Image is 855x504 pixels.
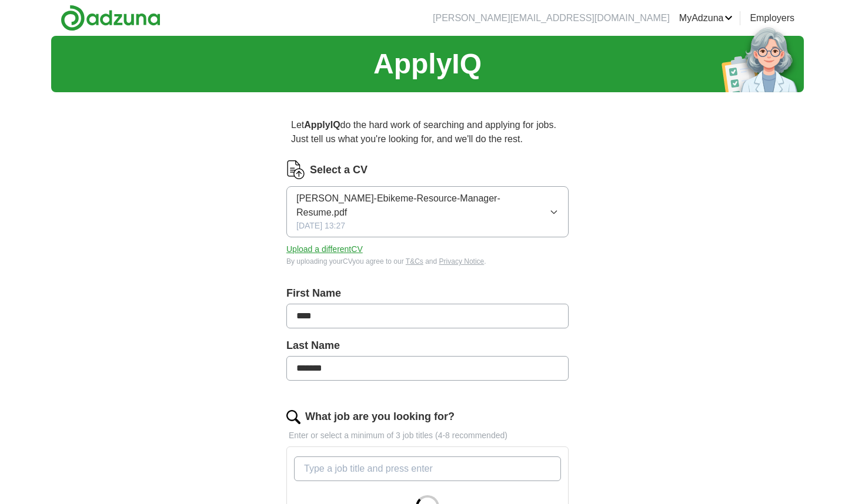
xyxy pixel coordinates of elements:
a: T&Cs [406,257,423,266]
p: Enter or select a minimum of 3 job titles (4-8 recommended) [286,429,569,442]
label: First Name [286,285,569,301]
label: Select a CV [310,162,368,178]
li: [PERSON_NAME][EMAIL_ADDRESS][DOMAIN_NAME] [433,11,670,25]
a: Privacy Notice [439,257,485,266]
input: Type a job title and press enter [294,456,561,481]
p: Let do the hard work of searching and applying for jobs. Just tell us what you're looking for, an... [286,113,569,151]
a: MyAdzuna [679,11,733,25]
img: search.png [286,410,300,424]
img: CV Icon [286,160,305,179]
a: Employers [750,11,794,25]
strong: ApplyIQ [304,120,340,130]
h1: ApplyIQ [373,43,482,85]
span: [PERSON_NAME]-Ebikeme-Resource-Manager-Resume.pdf [296,191,549,220]
label: What job are you looking for? [305,409,455,425]
label: Last Name [286,338,569,354]
div: By uploading your CV you agree to our and . [286,256,569,267]
img: Adzuna logo [61,5,161,31]
button: Upload a differentCV [286,243,363,256]
span: [DATE] 13:27 [296,220,345,232]
button: [PERSON_NAME]-Ebikeme-Resource-Manager-Resume.pdf[DATE] 13:27 [286,186,569,237]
